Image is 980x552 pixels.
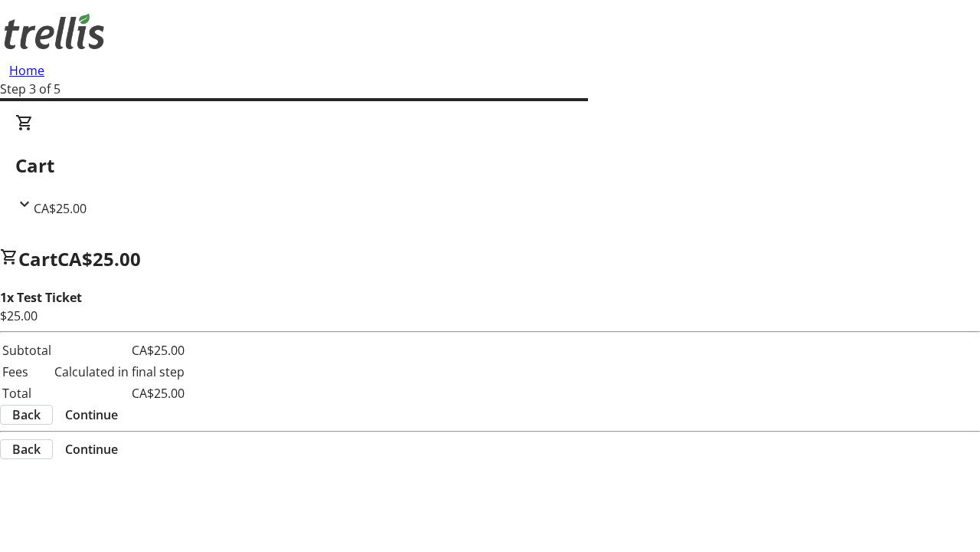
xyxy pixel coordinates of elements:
span: Back [12,440,41,458]
div: CartCA$25.00 [15,113,965,218]
span: Continue [65,440,118,458]
td: CA$25.00 [54,340,185,360]
td: Subtotal [2,340,52,360]
span: Back [12,406,41,424]
span: Continue [65,406,118,424]
td: Calculated in final step [54,362,185,382]
span: CA$25.00 [34,200,87,217]
td: Total [2,383,52,403]
td: CA$25.00 [54,383,185,403]
h2: Cart [15,152,965,179]
button: Continue [53,440,130,458]
button: Continue [53,406,130,424]
td: Fees [2,362,52,382]
span: Cart [18,246,57,271]
span: CA$25.00 [57,246,141,271]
